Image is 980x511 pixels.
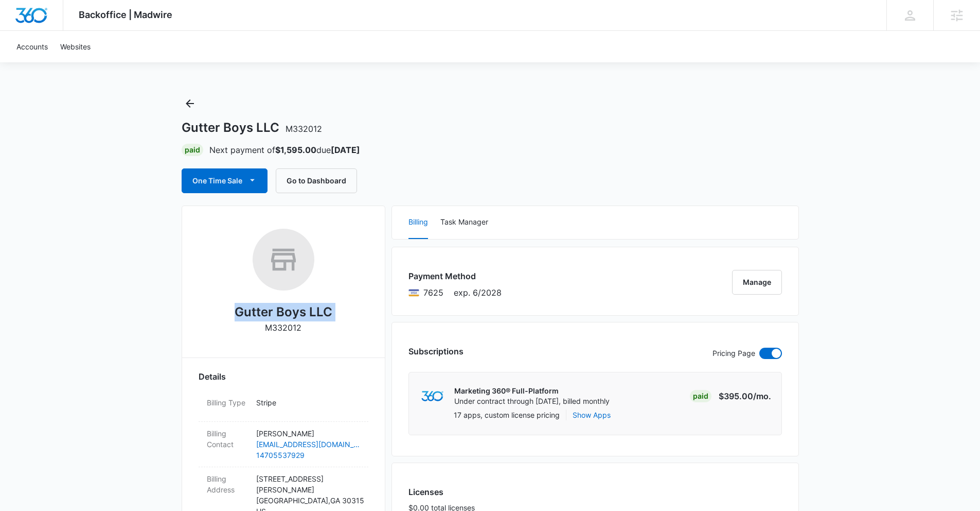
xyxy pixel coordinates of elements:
[276,168,357,193] button: Go to Dashboard
[209,144,360,156] p: Next payment of due
[235,303,332,321] h2: Gutter Boys LLC
[286,124,322,134] span: M332012
[54,31,97,62] a: Websites
[182,168,268,193] button: One Time Sale
[79,9,172,20] span: Backoffice | Madwire
[454,386,610,396] p: Marketing 360® Full-Platform
[423,286,443,299] span: Visa ending with
[10,31,54,62] a: Accounts
[408,345,464,357] h3: Subscriptions
[256,450,360,461] a: 14705537929
[275,145,316,155] strong: $1,595.00
[207,473,248,495] dt: Billing Address
[265,321,301,334] p: M332012
[256,439,360,450] a: [EMAIL_ADDRESS][DOMAIN_NAME]
[182,144,203,156] div: Paid
[408,270,502,282] h3: Payment Method
[331,145,360,155] strong: [DATE]
[454,410,560,420] p: 17 apps, custom license pricing
[421,391,443,402] img: marketing360Logo
[753,391,771,401] span: /mo.
[256,428,360,439] p: [PERSON_NAME]
[719,390,771,402] p: $395.00
[712,348,755,359] p: Pricing Page
[256,397,360,408] p: Stripe
[199,391,368,422] div: Billing TypeStripe
[454,396,610,406] p: Under contract through [DATE], billed monthly
[454,286,502,299] span: exp. 6/2028
[207,428,248,450] dt: Billing Contact
[199,422,368,467] div: Billing Contact[PERSON_NAME][EMAIL_ADDRESS][DOMAIN_NAME]14705537929
[207,397,248,408] dt: Billing Type
[408,486,475,498] h3: Licenses
[199,370,226,383] span: Details
[182,120,322,135] h1: Gutter Boys LLC
[408,206,428,239] button: Billing
[182,95,198,112] button: Back
[690,390,711,402] div: Paid
[440,206,488,239] button: Task Manager
[573,410,611,420] button: Show Apps
[732,270,782,295] button: Manage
